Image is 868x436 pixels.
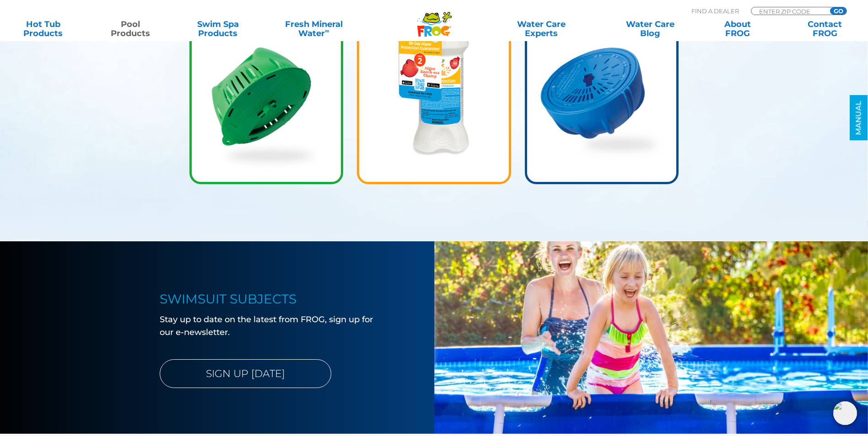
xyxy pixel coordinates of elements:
a: Fresh MineralWater∞ [271,20,356,38]
a: ContactFROG [791,20,859,38]
h4: SWIMSUIT SUBJECTS [160,292,388,306]
input: GO [830,7,846,15]
img: openIcon [833,401,857,425]
input: Zip Code Form [758,7,820,15]
img: flippin-frog-step-1-minerals [211,47,321,170]
p: Stay up to date on the latest from FROG, sign up for our e-newsletter. [160,313,388,339]
a: Hot TubProducts [9,20,77,38]
a: MANUAL [850,96,868,141]
sup: ∞ [325,27,329,34]
a: Water CareBlog [616,20,684,38]
a: AboutFROG [703,20,771,38]
a: Water CareExperts [486,20,597,38]
a: PoolProducts [97,20,165,38]
a: Swim SpaProducts [184,20,252,38]
a: SIGN UP [DATE] [160,359,331,388]
img: flippin-frog-step-3-chlorine [540,47,663,160]
p: Find A Dealer [691,7,739,15]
